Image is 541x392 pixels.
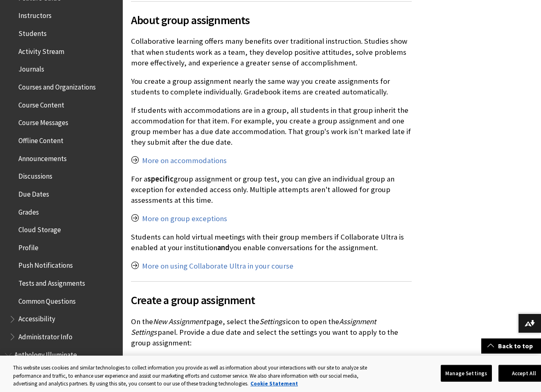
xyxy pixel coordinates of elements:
span: Students [18,27,47,38]
p: Students can hold virtual meetings with their group members if Collaborate Ultra is enabled at yo... [131,232,412,253]
div: This website uses cookies and similar technologies to collect information you provide as well as ... [13,364,379,388]
span: Accessibility [18,312,55,323]
span: Assignment Settings [131,317,376,337]
p: Collaborative learning offers many benefits over traditional instruction. Studies show that when ... [131,36,412,68]
span: Journals [18,63,44,74]
p: If students with accommodations are in a group, all students in that group inherit the accommodat... [131,105,412,148]
p: You create a group assignment nearly the same way you create assignments for students to complete... [131,76,412,97]
a: More on group exceptions [142,214,227,224]
span: Discussions [18,169,52,180]
span: Tests and Assignments [18,276,85,287]
span: Common Questions [18,294,76,305]
span: Settings [259,317,285,326]
span: Anthology Illuminate [14,348,77,359]
p: For a group assignment or group test, you can give an individual group an exception for extended ... [131,174,412,206]
span: Course Messages [18,116,68,127]
span: Course Content [18,98,64,109]
span: specific [147,174,174,184]
span: Instructors [18,9,52,20]
span: Push Notifications [18,259,73,270]
span: Cloud Storage [18,223,61,234]
span: Activity Stream [18,45,64,56]
a: Back to top [481,338,541,354]
button: Manage Settings [441,365,492,382]
a: More information about your privacy, opens in a new tab [250,380,298,387]
span: Profile [18,241,38,252]
a: More on using Collaborate Ultra in your course [142,261,293,271]
p: On the page, select the icon to open the panel. Provide a due date and select the settings you wa... [131,316,412,349]
span: Administrator Info [18,330,72,341]
a: More on accommodations [142,156,227,166]
span: and [217,243,230,252]
span: New Assignment [153,317,205,326]
span: Due Dates [18,187,49,198]
span: Grades [18,205,39,216]
span: About group assignments [131,11,412,29]
span: Announcements [18,152,67,163]
span: Courses and Organizations [18,80,96,91]
span: Offline Content [18,134,63,145]
span: Create a group assignment [131,291,412,309]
